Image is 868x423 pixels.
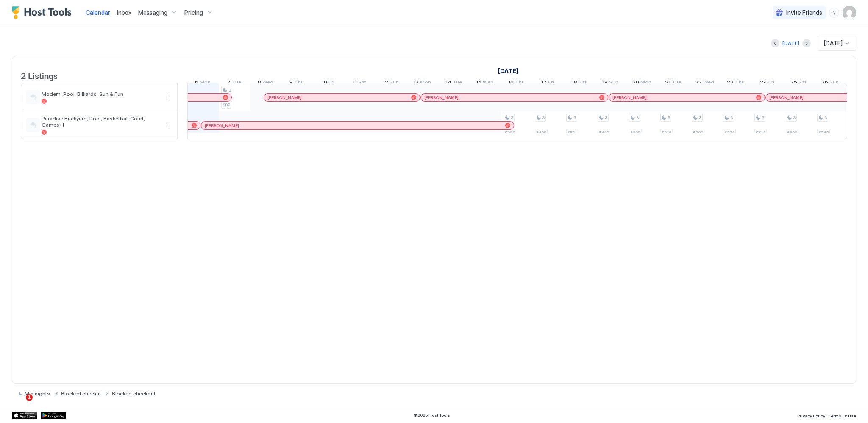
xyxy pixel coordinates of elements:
[389,79,399,88] span: Sun
[797,413,825,418] span: Privacy Policy
[383,79,388,88] span: 12
[605,115,607,120] span: 3
[819,77,841,89] a: October 26, 2025
[573,115,576,120] span: 3
[788,77,809,89] a: October 25, 2025
[41,412,66,419] a: Google Play Store
[727,79,734,88] span: 23
[411,77,433,89] a: October 13, 2025
[695,79,702,88] span: 22
[195,79,198,88] span: 6
[793,115,796,120] span: 3
[506,77,527,89] a: October 16, 2025
[824,39,843,47] span: [DATE]
[413,412,450,418] span: © 2025 Host Tools
[26,394,33,401] span: 1
[536,130,546,136] span: $498
[496,65,520,77] a: October 1, 2025
[609,79,618,88] span: Sun
[353,79,357,88] span: 11
[294,79,304,88] span: Thu
[258,79,261,88] span: 8
[548,79,554,88] span: Fri
[505,130,515,136] span: $328
[515,79,525,88] span: Thu
[267,95,302,100] span: [PERSON_NAME]
[829,411,856,420] a: Terms Of Use
[193,77,213,89] a: October 6, 2025
[572,79,577,88] span: 18
[12,6,75,19] div: Host Tools Logo
[328,79,334,88] span: Fri
[802,39,811,47] button: Next month
[443,77,464,89] a: October 14, 2025
[227,79,231,88] span: 7
[818,130,829,136] span: $342
[798,79,807,88] span: Sat
[474,77,496,89] a: October 15, 2025
[200,79,211,88] span: Mon
[320,77,337,89] a: October 10, 2025
[205,123,239,128] span: [PERSON_NAME]
[668,115,670,120] span: 3
[829,8,839,18] div: menu
[568,130,577,136] span: $511
[420,79,431,88] span: Mon
[640,79,651,88] span: Mon
[162,120,172,130] button: More options
[322,79,327,88] span: 10
[287,77,306,89] a: October 9, 2025
[843,6,856,19] div: User profile
[787,130,797,136] span: $503
[12,412,37,419] a: App Store
[508,79,514,88] span: 16
[829,79,839,88] span: Sun
[786,9,822,17] span: Invite Friends
[672,79,681,88] span: Tue
[699,115,701,120] span: 3
[790,79,797,88] span: 25
[693,77,716,89] a: October 22, 2025
[117,9,131,16] span: Inbox
[636,115,639,120] span: 3
[771,39,779,47] button: Previous month
[162,120,172,130] div: menu
[223,102,230,108] span: $89
[42,115,159,128] span: Paradise Backyard, Pool, Basketball Court, Games+!
[162,92,172,102] div: menu
[703,79,714,88] span: Wed
[600,77,620,89] a: October 19, 2025
[511,115,513,120] span: 3
[762,115,764,120] span: 3
[781,38,801,48] button: [DATE]
[725,77,747,89] a: October 23, 2025
[445,79,451,88] span: 14
[756,130,765,136] span: $514
[86,8,110,17] a: Calendar
[483,79,494,88] span: Wed
[599,130,609,136] span: $449
[630,77,654,89] a: October 20, 2025
[760,79,767,88] span: 24
[256,77,275,89] a: October 8, 2025
[730,115,733,120] span: 3
[86,9,110,16] span: Calendar
[351,77,368,89] a: October 11, 2025
[232,79,241,88] span: Tue
[117,8,131,17] a: Inbox
[21,69,58,81] span: 2 Listings
[262,79,273,88] span: Wed
[112,390,156,397] span: Blocked checkout
[61,390,101,397] span: Blocked checkin
[824,115,827,120] span: 3
[579,79,587,88] span: Sat
[821,79,828,88] span: 26
[829,413,856,418] span: Terms Of Use
[138,9,167,17] span: Messaging
[630,130,640,136] span: $332
[542,115,545,120] span: 3
[665,79,670,88] span: 21
[424,95,459,100] span: [PERSON_NAME]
